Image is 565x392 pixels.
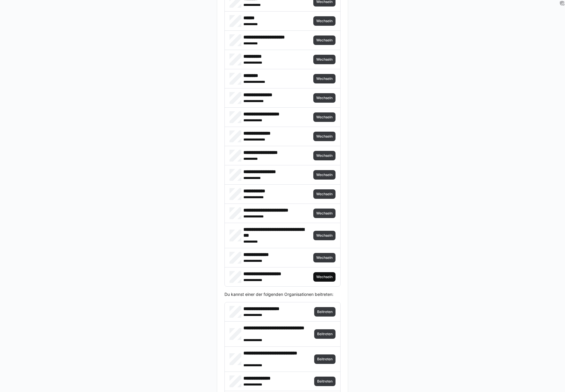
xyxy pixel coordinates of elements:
[313,93,336,103] button: Wechseln
[316,255,333,260] span: Wechseln
[313,112,336,122] button: Wechseln
[313,74,336,83] button: Wechseln
[317,309,333,314] span: Beitreten
[313,132,336,141] button: Wechseln
[316,115,333,120] span: Wechseln
[316,192,333,196] span: Wechseln
[316,275,333,279] span: Wechseln
[314,354,336,364] button: Beitreten
[224,291,341,297] p: Du kannst einer der folgenden Organisationen beitreten:
[313,253,336,262] button: Wechseln
[313,170,336,180] button: Wechseln
[316,38,333,43] span: Wechseln
[316,211,333,216] span: Wechseln
[313,189,336,199] button: Wechseln
[313,151,336,160] button: Wechseln
[316,134,333,139] span: Wechseln
[316,19,333,23] span: Wechseln
[316,233,333,238] span: Wechseln
[316,172,333,177] span: Wechseln
[316,57,333,62] span: Wechseln
[313,36,336,45] button: Wechseln
[314,329,336,339] button: Beitreten
[314,307,336,317] button: Beitreten
[316,153,333,158] span: Wechseln
[313,272,336,282] button: Wechseln
[313,231,336,240] button: Wechseln
[313,55,336,64] button: Wechseln
[317,357,333,362] span: Beitreten
[317,379,333,384] span: Beitreten
[314,377,336,386] button: Beitreten
[317,332,333,336] span: Beitreten
[316,96,333,100] span: Wechseln
[313,16,336,26] button: Wechseln
[316,76,333,81] span: Wechseln
[313,209,336,218] button: Wechseln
